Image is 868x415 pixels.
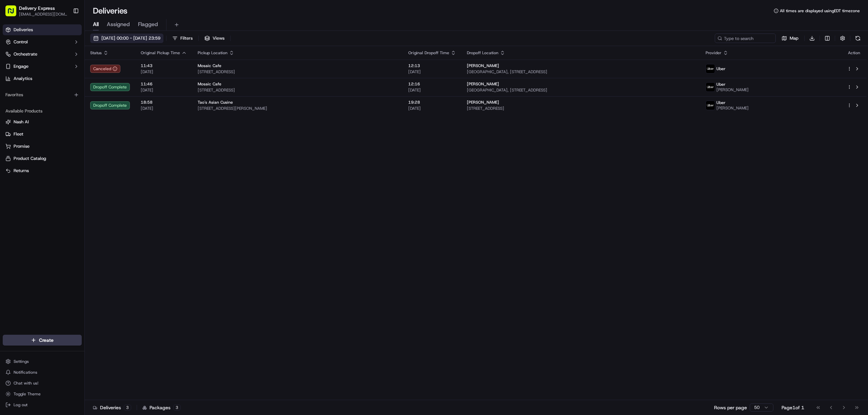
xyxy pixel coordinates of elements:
[141,69,187,75] span: [DATE]
[90,34,163,43] button: [DATE] 00:00 - [DATE] 23:59
[56,105,59,111] span: •
[790,35,798,41] span: Map
[198,63,221,68] span: Mosaic Cafe
[3,61,82,72] button: Engage
[7,99,18,110] img: Angelique Valdez
[3,117,82,127] button: Nash AI
[198,81,221,87] span: Mosaic Cafe
[14,168,29,174] span: Returns
[141,63,187,68] span: 11:43
[21,105,55,111] span: [PERSON_NAME]
[3,141,82,152] button: Promise
[467,69,695,75] span: [GEOGRAPHIC_DATA], [STREET_ADDRESS]
[60,105,74,111] span: [DATE]
[467,81,499,87] span: [PERSON_NAME]
[180,35,193,41] span: Filters
[782,404,804,411] div: Page 1 of 1
[21,124,55,129] span: [PERSON_NAME]
[67,168,82,173] span: Pylon
[3,389,82,399] button: Toggle Theme
[716,105,749,111] span: [PERSON_NAME]
[716,66,726,71] span: Uber
[142,404,181,411] div: Packages
[198,100,233,105] span: Tao's Asian Cusine
[60,124,74,129] span: [DATE]
[198,106,397,111] span: [STREET_ADDRESS][PERSON_NAME]
[847,50,861,56] div: Action
[408,50,449,56] span: Original Dropoff Time
[55,149,112,161] a: 💻API Documentation
[3,400,82,410] button: Log out
[14,65,26,77] img: 8571987876998_91fb9ceb93ad5c398215_72.jpg
[778,34,802,43] button: Map
[5,155,79,162] a: Product Catalog
[141,87,187,93] span: [DATE]
[3,368,82,377] button: Notifications
[3,106,82,117] div: Available Products
[105,87,123,95] button: See all
[7,152,12,158] div: 📗
[169,34,196,43] button: Filters
[467,100,499,105] span: [PERSON_NAME]
[31,72,93,77] div: We're available if you need us!
[14,155,46,162] span: Product Catalog
[467,50,498,56] span: Dropoff Location
[467,87,695,93] span: [GEOGRAPHIC_DATA], [STREET_ADDRESS]
[5,168,79,174] a: Returns
[3,3,70,19] button: Delivery Express[EMAIL_ADDRESS][DOMAIN_NAME]
[14,124,19,129] img: 1736555255976-a54dd68f-1ca7-489b-9aae-adbdc363a1c4
[780,8,860,14] span: All times are displayed using EDT timezone
[90,65,120,73] button: Canceled
[93,5,127,16] h1: Deliveries
[141,106,187,111] span: [DATE]
[5,143,79,149] a: Promise
[56,124,59,129] span: •
[14,119,29,125] span: Nash AI
[18,44,122,51] input: Got a question? Start typing here...
[93,404,131,411] div: Deliveries
[408,81,456,87] span: 12:16
[3,335,82,346] button: Create
[706,83,715,91] img: uber-new-logo.jpeg
[706,64,715,73] img: uber-new-logo.jpeg
[57,152,63,158] div: 💻
[408,106,456,111] span: [DATE]
[4,149,55,161] a: 📗Knowledge Base
[90,50,102,56] span: Status
[19,12,67,17] button: [EMAIL_ADDRESS][DOMAIN_NAME]
[3,357,82,366] button: Settings
[408,69,456,75] span: [DATE]
[716,87,749,92] span: [PERSON_NAME]
[7,117,18,128] img: Joseph V.
[39,337,54,344] span: Create
[5,119,79,125] a: Nash AI
[107,20,130,28] span: Assigned
[14,63,28,69] span: Engage
[14,402,27,408] span: Log out
[173,404,181,411] div: 3
[14,131,23,137] span: Fleet
[14,106,19,111] img: 1736555255976-a54dd68f-1ca7-489b-9aae-adbdc363a1c4
[19,5,55,12] button: Delivery Express
[48,168,82,173] a: Powered byPylon
[14,359,29,364] span: Settings
[3,89,82,100] div: Favorites
[714,404,747,411] p: Rows per page
[716,100,726,105] span: Uber
[3,73,82,84] a: Analytics
[7,88,45,94] div: Past conversations
[5,131,79,137] a: Fleet
[31,65,111,72] div: Start new chat
[14,143,29,149] span: Promise
[198,69,397,75] span: [STREET_ADDRESS]
[3,37,82,47] button: Control
[14,370,37,375] span: Notifications
[141,81,187,87] span: 11:46
[7,65,19,77] img: 1736555255976-a54dd68f-1ca7-489b-9aae-adbdc363a1c4
[101,35,160,41] span: [DATE] 00:00 - [DATE] 23:59
[408,87,456,93] span: [DATE]
[715,34,776,43] input: Type to search
[124,404,131,411] div: 3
